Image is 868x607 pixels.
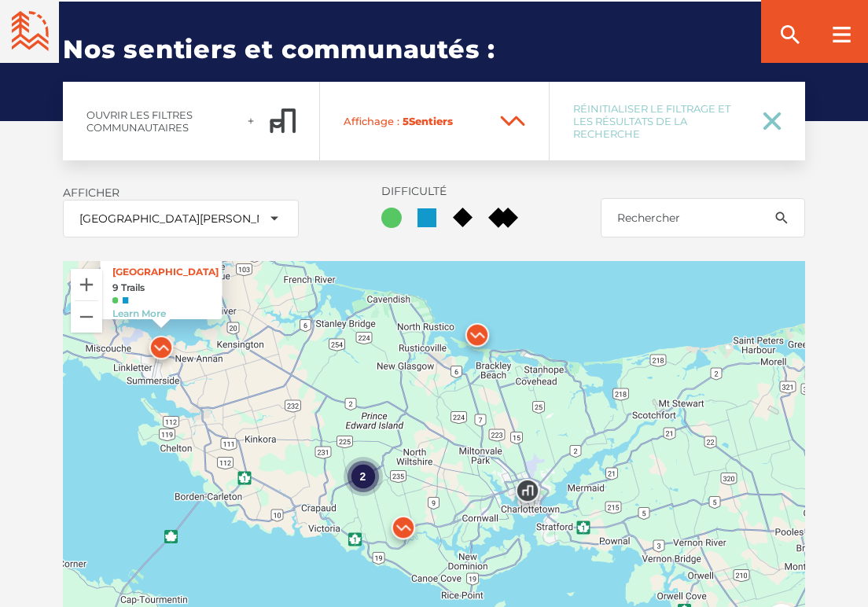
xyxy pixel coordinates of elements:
span: Sentier [344,115,486,127]
label: Afficher [63,186,102,200]
ion-icon: search [774,210,789,226]
span: Ouvrir les filtres communautaires [86,109,244,134]
ion-icon: add [245,116,256,127]
span: Réinitialiser le filtrage et les résultats de la recherche [573,102,742,140]
a: [GEOGRAPHIC_DATA] [112,266,219,278]
a: Réinitialiser le filtrage et les résultats de la recherche [550,82,805,160]
strong: 9 Trails [112,281,223,293]
input: Rechercher [601,198,805,237]
img: Blue Square [123,297,129,303]
button: Zoom avant [71,269,102,300]
label: Difficulté [381,184,502,198]
span: Affichage : [344,115,399,127]
a: Learn More [112,307,166,319]
span: s [447,115,453,127]
button: search [758,198,805,237]
button: Zoom arrière [71,301,102,333]
button: Fermer [185,228,223,266]
ion-icon: search [778,22,803,47]
div: 2 [344,457,383,496]
img: Green Circle [112,297,119,303]
a: Ouvrir les filtres communautairesadd [63,82,319,160]
span: 5 [403,115,409,127]
h2: Nos sentiers et communautés : [63,2,805,121]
